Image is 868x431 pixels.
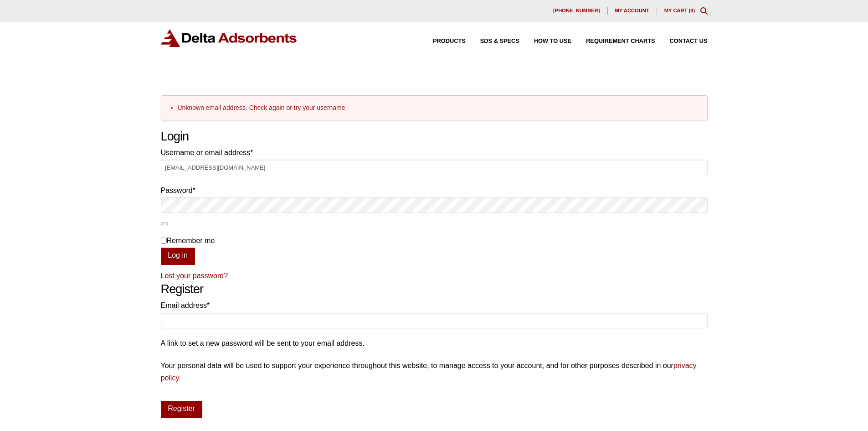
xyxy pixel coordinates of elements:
[664,8,695,13] a: My Cart (0)
[433,38,466,44] span: Products
[161,282,708,297] h2: Register
[161,29,298,47] img: Delta Adsorbents
[700,7,708,15] div: Toggle Modal Content
[161,184,708,197] label: Password
[608,7,657,15] a: My account
[178,103,700,113] li: Unknown email address. Check again or try your username.
[690,8,693,13] span: 0
[161,359,708,384] p: Your personal data will be used to support your experience throughout this website, to manage acc...
[655,38,708,44] a: Contact Us
[670,38,708,44] span: Contact Us
[480,38,519,44] span: SDS & SPECS
[418,38,466,44] a: Products
[161,299,708,312] label: Email address
[553,8,600,13] span: [PHONE_NUMBER]
[161,238,167,244] input: Remember me
[161,362,697,382] a: privacy policy
[161,401,202,418] button: Register
[534,38,571,44] span: How to Use
[586,38,655,44] span: Requirement Charts
[519,38,571,44] a: How to Use
[161,129,708,144] h2: Login
[161,248,195,265] button: Log in
[615,8,649,13] span: My account
[546,7,608,15] a: [PHONE_NUMBER]
[167,237,215,244] span: Remember me
[161,272,228,280] a: Lost your password?
[161,146,708,159] label: Username or email address
[161,223,168,225] button: Show password
[161,337,708,349] p: A link to set a new password will be sent to your email address.
[466,38,519,44] a: SDS & SPECS
[571,38,655,44] a: Requirement Charts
